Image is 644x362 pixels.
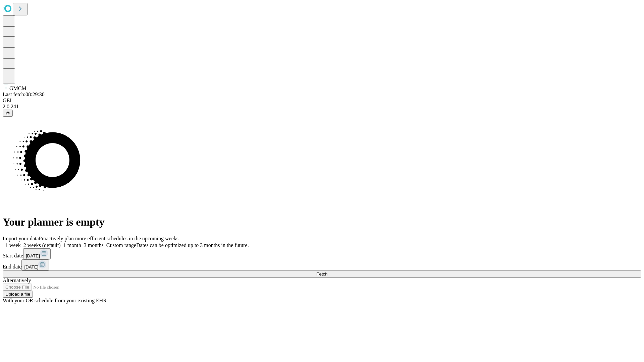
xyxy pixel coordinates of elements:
[3,278,31,283] span: Alternatively
[63,242,81,248] span: 1 month
[23,242,61,248] span: 2 weeks (default)
[5,242,21,248] span: 1 week
[24,264,38,269] span: [DATE]
[106,242,136,248] span: Custom range
[3,104,641,110] div: 2.0.241
[3,298,107,303] span: With your OR schedule from your existing EHR
[3,259,641,270] div: End date
[21,259,49,270] button: [DATE]
[39,236,180,241] span: Proactively plan more efficient schedules in the upcoming weeks.
[136,242,249,248] span: Dates can be optimized up to 3 months in the future.
[3,248,641,259] div: Start date
[3,236,39,241] span: Import your data
[3,291,33,298] button: Upload a file
[9,85,26,91] span: GMCM
[84,242,104,248] span: 3 months
[26,253,40,258] span: [DATE]
[316,271,327,277] span: Fetch
[3,270,641,278] button: Fetch
[3,110,13,117] button: @
[3,98,641,104] div: GEI
[3,216,641,228] h1: Your planner is empty
[23,248,51,259] button: [DATE]
[5,111,10,116] span: @
[3,92,45,97] span: Last fetch: 08:29:30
